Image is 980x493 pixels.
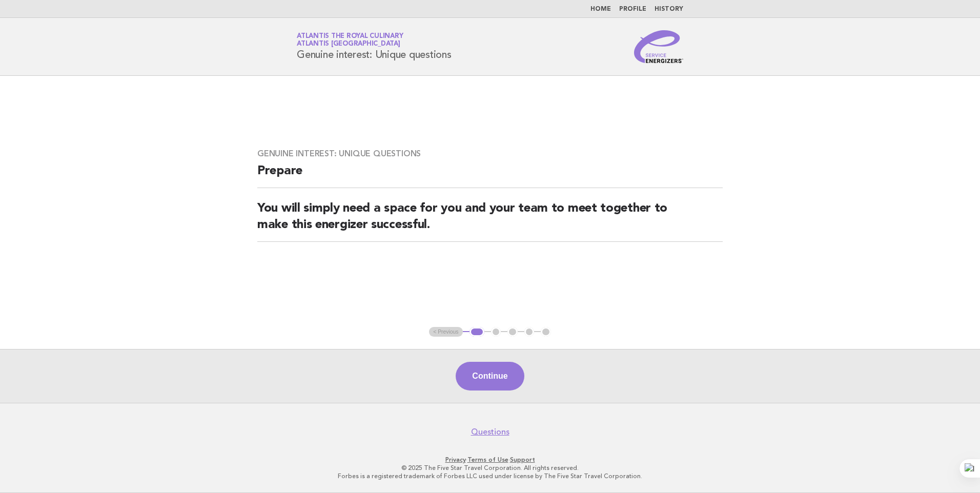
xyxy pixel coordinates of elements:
[257,200,723,242] h2: You will simply need a space for you and your team to meet together to make this energizer succes...
[445,456,466,463] a: Privacy
[176,464,804,472] p: © 2025 The Five Star Travel Corporation. All rights reserved.
[619,6,646,12] a: Profile
[297,33,452,60] h1: Genuine interest: Unique questions
[469,327,484,337] button: 1
[634,30,683,63] img: Service Energizers
[590,6,611,12] a: Home
[467,456,508,463] a: Terms of Use
[297,41,400,48] span: Atlantis [GEOGRAPHIC_DATA]
[176,456,804,464] p: · ·
[297,33,403,47] a: Atlantis the Royal CulinaryAtlantis [GEOGRAPHIC_DATA]
[257,163,723,188] h2: Prepare
[510,456,535,463] a: Support
[176,472,804,480] p: Forbes is a registered trademark of Forbes LLC used under license by The Five Star Travel Corpora...
[655,6,683,12] a: History
[456,362,524,391] button: Continue
[471,427,509,437] a: Questions
[257,149,723,159] h3: Genuine interest: Unique questions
